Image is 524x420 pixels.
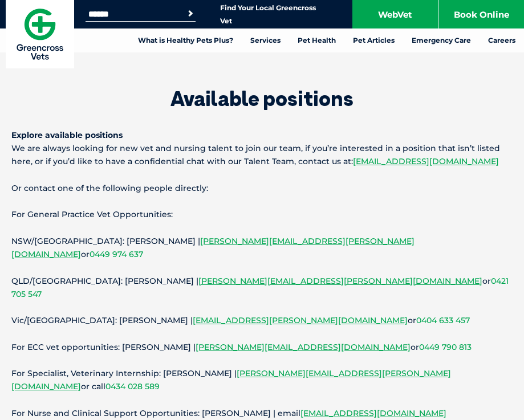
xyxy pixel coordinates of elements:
a: 0404 633 457 [416,315,470,325]
a: 0449 974 637 [90,249,143,259]
a: [EMAIL_ADDRESS][DOMAIN_NAME] [353,156,499,166]
a: 0449 790 813 [419,342,472,352]
h1: Available positions [11,88,513,109]
a: 0421 705 547 [11,276,509,299]
button: Search [185,8,196,19]
p: For General Practice Vet Opportunities: [11,208,513,221]
a: 0434 028 589 [105,381,160,392]
p: For Nurse and Clinical Support Opportunities: [PERSON_NAME] | email [11,407,513,420]
a: Pet Articles [344,28,403,52]
a: What is Healthy Pets Plus? [129,28,242,52]
a: [EMAIL_ADDRESS][PERSON_NAME][DOMAIN_NAME] [193,315,408,325]
a: [PERSON_NAME][EMAIL_ADDRESS][PERSON_NAME][DOMAIN_NAME] [198,276,482,286]
a: [PERSON_NAME][EMAIL_ADDRESS][DOMAIN_NAME] [196,342,411,352]
a: Find Your Local Greencross Vet [220,3,316,26]
p: QLD/[GEOGRAPHIC_DATA]: [PERSON_NAME] | or [11,275,513,301]
p: For ECC vet opportunities: [PERSON_NAME] | or [11,341,513,354]
strong: Explore available positions [11,130,123,140]
p: We are always looking for new vet and nursing talent to join our team, if you’re interested in a ... [11,129,513,169]
a: Services [242,28,289,52]
a: Emergency Care [403,28,480,52]
a: [EMAIL_ADDRESS][DOMAIN_NAME] [300,408,446,418]
p: NSW/[GEOGRAPHIC_DATA]: [PERSON_NAME] | or [11,235,513,261]
a: Careers [480,28,524,52]
p: For Specialist, Veterinary Internship: [PERSON_NAME] | or call [11,367,513,393]
p: Or contact one of the following people directly: [11,182,513,195]
a: [PERSON_NAME][EMAIL_ADDRESS][PERSON_NAME][DOMAIN_NAME] [11,236,415,259]
a: Pet Health [289,28,344,52]
p: Vic/[GEOGRAPHIC_DATA]: [PERSON_NAME] | or [11,314,513,327]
